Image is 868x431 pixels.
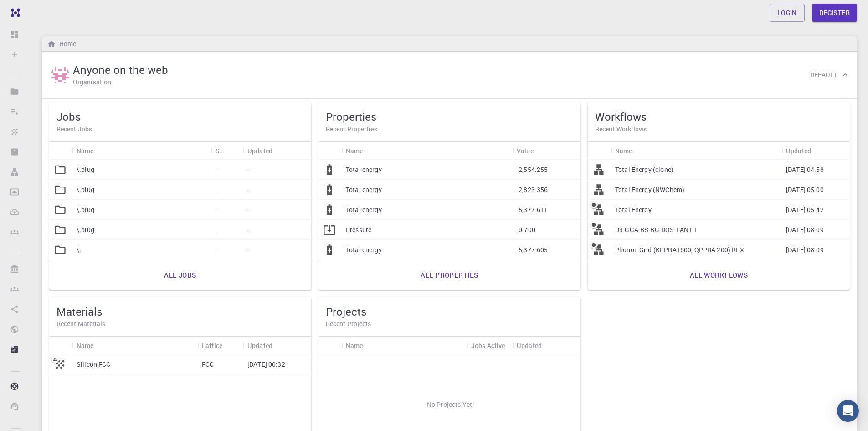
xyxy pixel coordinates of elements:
h6: Recent Workflows [595,124,842,134]
h6: Organisation [73,77,111,87]
button: Sort [224,143,238,158]
div: Icon [588,142,611,160]
p: - [216,205,217,214]
p: - [247,205,249,214]
div: Icon [49,142,72,160]
p: \;biug [77,205,94,214]
div: Open Intercom Messenger [837,400,859,422]
p: [DATE] 05:00 [786,185,824,194]
div: Updated [786,142,811,160]
p: [DATE] 00:32 [247,360,285,369]
p: -2,554.255 [517,165,548,174]
p: Total Energy [615,205,652,214]
p: Total energy [346,205,382,214]
p: - [216,185,217,194]
div: Updated [781,142,850,160]
button: Sort [363,338,378,353]
p: [DATE] 04:58 [786,165,824,174]
div: Updated [512,337,580,354]
p: Silicon FCC [77,360,111,369]
div: Name [615,142,632,160]
h5: Properties [326,109,573,124]
div: Name [77,142,94,160]
button: Sort [272,143,287,158]
button: Sort [363,143,378,158]
h5: Projects [326,304,573,319]
p: \;biug [77,165,94,174]
h6: Recent Jobs [56,124,304,134]
h5: Workflows [595,109,842,124]
h6: Home [56,39,76,49]
p: \;biug [77,185,94,194]
div: Name [72,337,197,354]
p: -5,377.611 [517,205,548,214]
p: FCC [202,360,214,369]
p: [DATE] 05:42 [786,205,824,214]
button: Sort [534,143,548,158]
p: - [247,165,249,174]
p: -5,377.605 [517,245,548,254]
div: Anyone on the webAnyone on the webOrganisationDefault [42,52,857,99]
a: All workflows [680,264,758,286]
a: All properties [411,264,488,286]
div: Value [512,142,580,160]
p: [DATE] 08:09 [786,225,824,234]
div: Icon [49,337,72,354]
h5: Materials [56,304,304,319]
div: Name [72,142,211,160]
div: Name [611,142,781,160]
div: Updated [243,337,311,354]
a: All jobs [154,264,206,286]
div: Status [211,142,243,160]
p: -0.700 [517,225,535,234]
p: -2,823.356 [517,185,548,194]
h5: Anyone on the web [73,62,168,77]
button: Sort [94,338,108,353]
div: Icon [318,337,341,354]
div: Updated [247,142,272,160]
div: Name [77,337,94,354]
p: D3-GGA-BS-BG-DOS-LANTH [615,225,697,234]
div: Lattice [197,337,243,354]
p: - [247,185,249,194]
p: Total energy [346,245,382,254]
nav: breadcrumb [46,39,78,49]
button: Sort [811,143,826,158]
p: Phonon Grid (KPPRA1600, QPPRA 200) RLX [615,245,744,254]
h5: Jobs [56,109,304,124]
div: Updated [243,142,311,160]
h6: Recent Properties [326,124,573,134]
button: Sort [542,338,556,353]
div: Updated [247,337,272,354]
div: Updated [517,337,542,354]
p: - [216,165,217,174]
p: Total energy [346,185,382,194]
img: logo [7,8,20,17]
div: Status [216,142,224,160]
div: Name [346,337,363,354]
a: Register [812,4,857,22]
p: \; [77,245,81,254]
p: \;biug [77,225,94,234]
p: Total Energy (clone) [615,165,673,174]
button: Sort [272,338,287,353]
div: Icon [318,142,341,160]
div: Name [346,142,363,160]
p: Total Energy (NWChem) [615,185,684,194]
p: - [216,245,217,254]
div: Jobs Active [467,337,512,354]
div: Name [341,337,467,354]
button: Sort [632,143,647,158]
button: Sort [222,338,237,353]
button: Sort [94,143,108,158]
h6: Default [810,70,837,80]
h6: Recent Materials [56,319,304,329]
h6: Recent Projects [326,319,573,329]
p: - [216,225,217,234]
div: Name [341,142,512,160]
p: [DATE] 08:09 [786,245,824,254]
div: Jobs Active [471,337,505,354]
img: Anyone on the web [51,66,69,84]
div: Value [517,142,534,160]
p: Pressure [346,225,371,234]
